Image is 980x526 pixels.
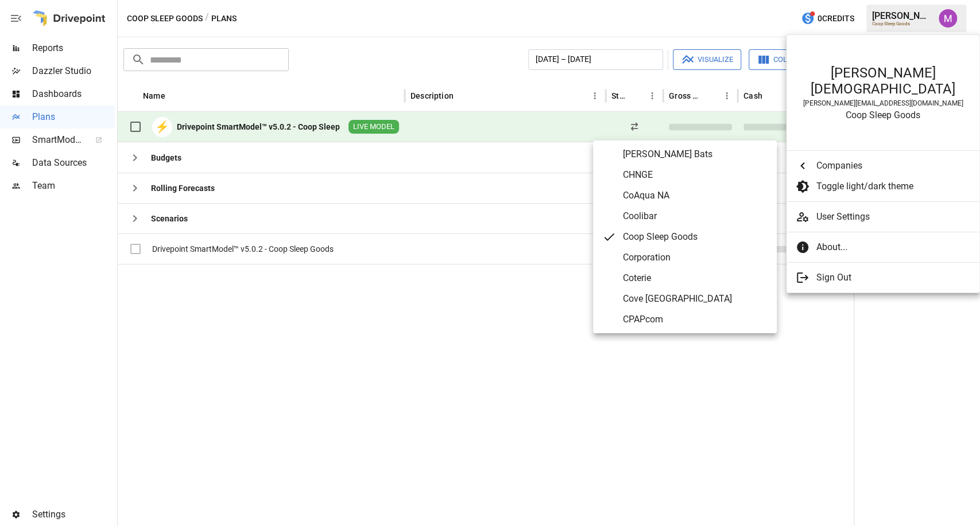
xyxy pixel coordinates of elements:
span: Toggle light/dark theme [816,180,961,193]
span: CoAqua NA [623,189,768,202]
span: CPAPcom [623,313,768,326]
span: User Settings [816,210,970,224]
span: About... [816,240,961,254]
span: Coolibar [623,209,768,223]
span: Sign Out [816,271,961,285]
span: Companies [816,159,961,173]
div: [PERSON_NAME][EMAIL_ADDRESS][DOMAIN_NAME] [798,99,968,107]
div: [PERSON_NAME][DEMOGRAPHIC_DATA] [798,65,968,97]
span: Corporation [623,251,768,264]
span: Coterie [623,271,768,285]
div: Coop Sleep Goods [798,110,968,120]
span: Coop Sleep Goods [623,230,768,244]
span: Cove [GEOGRAPHIC_DATA] [623,292,768,306]
span: [PERSON_NAME] Bats [623,147,768,161]
span: CHNGE [623,168,768,182]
